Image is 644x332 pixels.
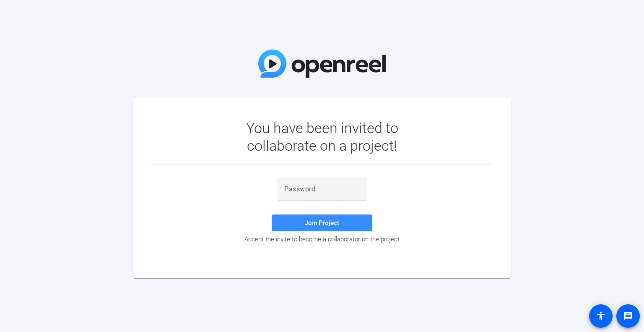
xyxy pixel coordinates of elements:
[258,50,386,78] img: OpenReel Logo
[284,184,360,194] input: Password
[272,214,372,231] button: Join Project
[305,219,339,227] span: Join Project
[623,311,633,321] mat-icon: message
[222,119,423,154] div: You have been invited to collaborate on a project!
[596,311,606,321] mat-icon: accessibility
[150,235,494,243] div: Accept the invite to become a collaborator on the project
